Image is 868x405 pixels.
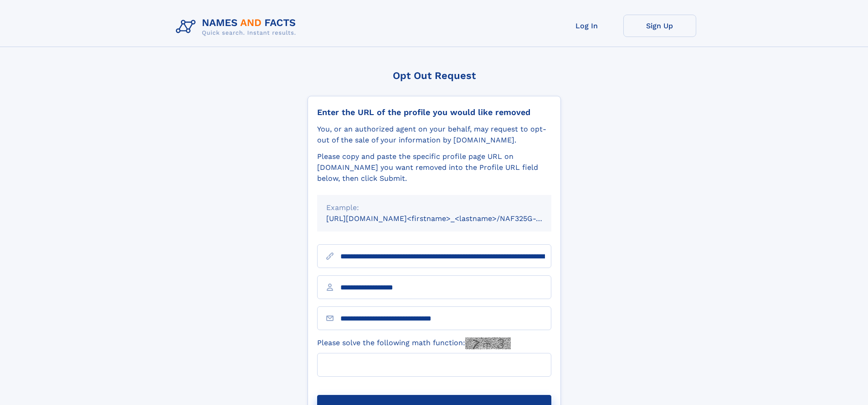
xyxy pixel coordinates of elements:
img: Logo Names and Facts [172,15,303,39]
a: Log In [550,15,623,37]
a: Sign Up [623,15,696,37]
div: Enter the URL of the profile you would like removed [317,107,551,117]
div: Example: [326,202,542,213]
label: Please solve the following math function: [317,337,511,349]
small: [URL][DOMAIN_NAME]<firstname>_<lastname>/NAF325G-xxxxxxxx [326,214,569,223]
div: You, or an authorized agent on your behalf, may request to opt-out of the sale of your informatio... [317,124,551,146]
div: Please copy and paste the specific profile page URL on [DOMAIN_NAME] you want removed into the Pr... [317,151,551,184]
div: Opt Out Request [308,70,561,81]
